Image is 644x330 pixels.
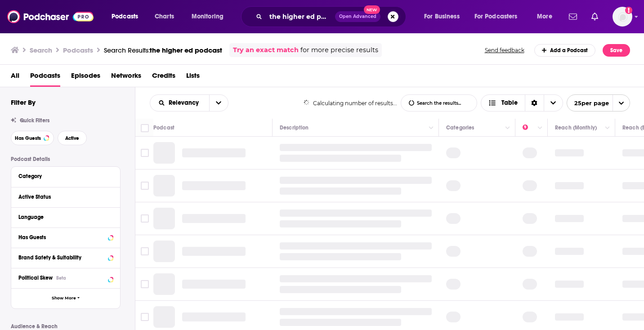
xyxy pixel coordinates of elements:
[602,123,613,134] button: Column Actions
[18,252,113,263] button: Brand Safety & Suitability
[18,211,113,223] button: Language
[523,122,535,133] div: Power Score
[469,9,531,24] button: open menu
[534,44,596,57] a: Add a Podcast
[141,247,149,255] span: Toggle select row
[18,272,113,283] button: Political SkewBeta
[152,68,175,87] a: Credits
[58,131,87,145] button: Active
[11,98,36,107] h2: Filter By
[339,14,376,19] span: Open Advanced
[209,95,228,111] button: open menu
[18,232,113,243] button: Has Guests
[11,131,54,145] button: Has Guests
[446,122,474,133] div: Categories
[304,100,398,107] div: Calculating number of results...
[18,173,107,179] div: Category
[266,9,335,24] input: Search podcasts, credits, & more...
[280,122,309,133] div: Description
[18,191,113,202] button: Active Status
[11,323,121,330] p: Audience & Reach
[63,46,93,54] h3: Podcasts
[613,7,632,27] button: Show profile menu
[141,313,149,321] span: Toggle select row
[565,9,581,24] a: Show notifications dropdown
[155,10,174,23] span: Charts
[18,170,113,182] button: Category
[7,8,94,25] img: Podchaser - Follow, Share and Rate Podcasts
[15,136,41,141] span: Has Guests
[141,182,149,190] span: Toggle select row
[141,280,149,288] span: Toggle select row
[18,275,53,281] span: Political Skew
[603,44,630,57] button: Save
[502,123,513,134] button: Column Actions
[567,96,609,110] span: 25 per page
[169,100,202,106] span: Relevancy
[531,9,563,24] button: open menu
[141,149,149,157] span: Toggle select row
[18,254,105,261] div: Brand Safety & Suitability
[56,275,66,281] div: Beta
[18,214,107,220] div: Language
[11,156,121,162] p: Podcast Details
[300,45,378,55] span: for more precise results
[150,100,209,106] button: open menu
[233,45,299,55] a: Try an exact match
[104,46,222,54] div: Search Results:
[150,94,228,111] h2: Choose List sort
[364,5,380,14] span: New
[474,10,518,23] span: For Podcasters
[335,11,380,22] button: Open AdvancedNew
[186,68,200,87] a: Lists
[11,288,120,308] button: Show More
[18,234,105,241] div: Has Guests
[111,68,141,87] a: Networks
[537,10,552,23] span: More
[501,100,518,106] span: Table
[30,68,60,87] a: Podcasts
[153,122,174,133] div: Podcast
[18,194,107,200] div: Active Status
[555,122,597,133] div: Reach (Monthly)
[105,9,150,24] button: open menu
[424,10,460,23] span: For Business
[150,46,222,54] span: the higher ed podcast
[141,214,149,223] span: Toggle select row
[613,7,632,27] span: Logged in as systemsteam
[250,6,415,27] div: Search podcasts, credits, & more...
[426,123,437,134] button: Column Actions
[525,95,544,111] div: Sort Direction
[104,46,222,54] a: Search Results:the higher ed podcast
[52,296,76,301] span: Show More
[481,94,563,111] button: Choose View
[482,46,527,54] button: Send feedback
[20,117,49,124] span: Quick Filters
[112,10,138,23] span: Podcasts
[567,94,630,111] button: open menu
[588,9,602,24] a: Show notifications dropdown
[71,68,100,87] a: Episodes
[185,9,235,24] button: open menu
[65,136,79,141] span: Active
[30,46,52,54] h3: Search
[11,68,19,87] a: All
[192,10,224,23] span: Monitoring
[418,9,471,24] button: open menu
[535,123,546,134] button: Column Actions
[613,7,632,27] img: User Profile
[625,7,632,14] svg: Add a profile image
[149,9,179,24] a: Charts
